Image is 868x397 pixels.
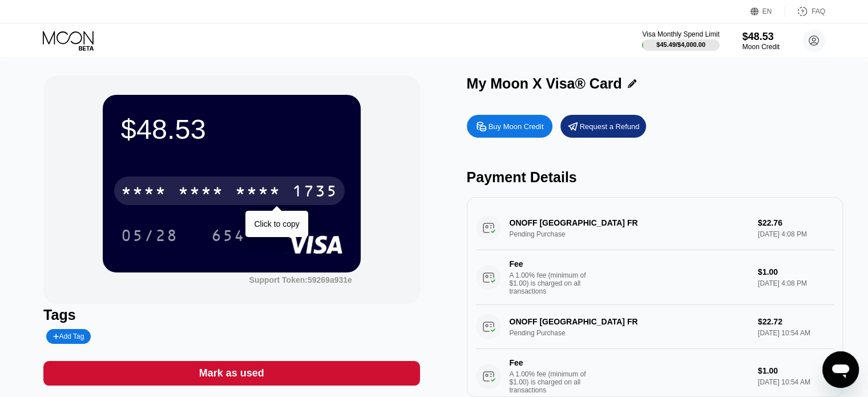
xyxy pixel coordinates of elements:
[467,75,622,92] div: My Moon X Visa® Card
[812,7,825,15] div: FAQ
[560,115,646,138] div: Request a Refund
[510,259,590,268] div: Fee
[121,113,342,145] div: $48.53
[43,307,419,323] div: Tags
[476,250,834,305] div: FeeA 1.00% fee (minimum of $1.00) is charged on all transactions$1.00[DATE] 4:08 PM
[785,6,825,17] div: FAQ
[580,122,640,131] div: Request a Refund
[510,358,590,367] div: Fee
[822,351,859,388] iframe: Button to launch messaging window
[249,275,352,284] div: Support Token: 59269a931e
[292,183,338,202] div: 1735
[762,7,772,15] div: EN
[758,366,834,375] div: $1.00
[488,122,544,131] div: Buy Moon Credit
[199,367,264,380] div: Mark as used
[742,43,780,51] div: Moon Credit
[750,6,785,17] div: EN
[203,221,254,250] div: 654
[467,115,552,138] div: Buy Moon Credit
[656,41,705,48] div: $45.49 / $4,000.00
[642,30,719,51] div: Visa Monthly Spend Limit$45.49/$4,000.00
[642,30,719,38] div: Visa Monthly Spend Limit
[758,279,834,287] div: [DATE] 4:08 PM
[46,329,91,344] div: Add Tag
[467,169,843,186] div: Payment Details
[510,370,595,394] div: A 1.00% fee (minimum of $1.00) is charged on all transactions
[121,228,178,246] div: 05/28
[510,271,595,295] div: A 1.00% fee (minimum of $1.00) is charged on all transactions
[742,31,780,51] div: $48.53Moon Credit
[53,332,84,340] div: Add Tag
[43,361,419,386] div: Mark as used
[758,267,834,276] div: $1.00
[112,221,187,250] div: 05/28
[742,31,780,43] div: $48.53
[249,275,352,284] div: Support Token:59269a931e
[211,228,245,246] div: 654
[758,378,834,386] div: [DATE] 10:54 AM
[254,219,299,228] div: Click to copy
